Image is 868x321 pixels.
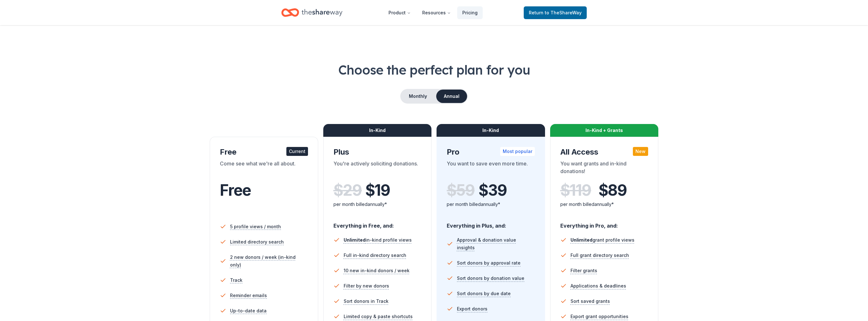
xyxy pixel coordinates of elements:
[333,147,422,157] div: Plus
[479,181,507,199] span: $ 39
[598,181,627,199] span: $ 89
[230,223,281,230] span: 5 profile views / month
[529,9,582,17] span: Return
[134,61,734,79] h1: Choose the perfect plan for you
[457,305,487,313] span: Export donors
[220,147,308,157] div: Free
[633,147,648,156] div: New
[560,201,648,208] div: per month billed annually*
[436,90,467,103] button: Annual
[344,252,406,259] span: Full in-kind directory search
[344,282,389,290] span: Filter by new donors
[230,307,267,315] span: Up-to-date data
[333,201,422,208] div: per month billed annually*
[570,237,592,243] span: Unlimited
[457,259,521,267] span: Sort donors by approval rate
[570,267,597,274] span: Filter grants
[447,147,535,157] div: Pro
[457,236,535,252] span: Approval & donation value insights
[437,124,545,137] div: In-Kind
[230,238,284,246] span: Limited directory search
[365,181,390,199] span: $ 19
[417,6,456,19] button: Resources
[457,290,511,297] span: Sort donors by due date
[447,160,535,178] div: You want to save even more time.
[333,160,422,178] div: You're actively soliciting donations.
[560,160,648,178] div: You want grants and in-kind donations!
[344,267,409,274] span: 10 new in-kind donors / week
[230,253,308,269] span: 2 new donors / week (in-kind only)
[447,216,535,230] div: Everything in Plus, and:
[570,297,610,305] span: Sort saved grants
[570,252,629,259] span: Full grant directory search
[550,124,659,137] div: In-Kind + Grants
[560,216,648,230] div: Everything in Pro, and:
[570,237,634,243] span: grant profile views
[447,201,535,208] div: per month billed annually*
[281,5,342,20] a: Home
[220,181,251,200] span: Free
[344,297,388,305] span: Sort donors in Track
[333,216,422,230] div: Everything in Free, and:
[401,90,435,103] button: Monthly
[560,147,648,157] div: All Access
[545,10,582,15] span: to TheShareWay
[286,147,308,156] div: Current
[383,5,483,20] nav: Main
[344,237,412,243] span: in-kind profile views
[230,292,267,299] span: Reminder emails
[230,276,242,284] span: Track
[220,160,308,178] div: Come see what we're all about.
[323,124,432,137] div: In-Kind
[570,282,626,290] span: Applications & deadlines
[500,147,535,156] div: Most popular
[344,313,413,320] span: Limited copy & paste shortcuts
[570,313,628,320] span: Export grant opportunities
[344,237,366,243] span: Unlimited
[383,6,416,19] button: Product
[524,6,587,19] a: Returnto TheShareWay
[457,6,483,19] a: Pricing
[457,274,524,282] span: Sort donors by donation value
